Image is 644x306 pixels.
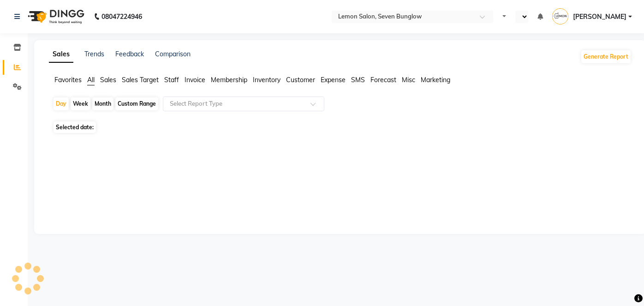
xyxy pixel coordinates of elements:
div: Week [71,97,90,110]
span: Marketing [421,76,450,84]
span: All [87,76,95,84]
span: Forecast [370,76,396,84]
button: Generate Report [581,50,631,63]
a: Sales [49,46,73,63]
span: Misc [402,76,415,84]
img: Aquib Khan [552,8,568,24]
b: 08047224946 [101,4,142,30]
div: Month [92,97,113,110]
div: Day [54,97,69,110]
span: Membership [211,76,247,84]
span: Expense [321,76,346,84]
span: Staff [164,76,179,84]
span: Selected date: [54,121,96,133]
a: Trends [84,50,104,58]
span: Favorites [54,76,82,84]
span: Sales Target [122,76,159,84]
span: [PERSON_NAME] [573,12,626,22]
div: Custom Range [115,97,158,110]
span: Invoice [185,76,205,84]
span: Sales [100,76,116,84]
span: SMS [351,76,365,84]
a: Comparison [155,50,191,58]
span: Inventory [253,76,280,84]
a: Feedback [115,50,144,58]
span: Customer [286,76,315,84]
img: logo [24,4,87,30]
